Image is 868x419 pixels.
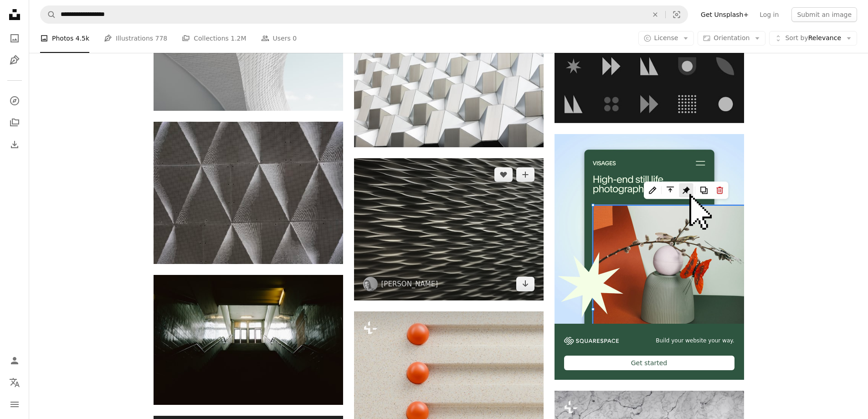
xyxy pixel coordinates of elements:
div: Get started [564,356,734,370]
a: Download History [5,135,24,154]
form: Find visuals sitewide [40,5,688,24]
span: Orientation [714,34,750,41]
span: 778 [155,33,168,43]
a: Get Unsplash+ [695,7,754,22]
a: Collections 1.2M [182,24,246,53]
a: Build your website your way.Get started [555,134,744,380]
a: Illustrations [5,51,24,69]
button: Search Unsplash [41,6,56,23]
a: Illustrations 778 [104,24,167,53]
a: Log in [754,7,784,22]
a: [PERSON_NAME] [381,279,438,289]
a: Collections [5,114,24,132]
button: Sort byRelevance [769,31,857,46]
button: Visual search [666,6,688,23]
button: Orientation [698,31,765,46]
button: Like [494,167,513,182]
a: Log in / Sign up [5,352,24,370]
span: 0 [293,33,297,43]
a: Home — Unsplash [5,5,24,26]
span: Sort by [785,34,808,41]
img: white abstract geometric artwork [354,21,544,147]
img: file-1723602894256-972c108553a7image [555,134,744,324]
span: 1.2M [231,33,246,43]
a: Download [516,277,534,291]
button: Clear [645,6,665,23]
button: Menu [5,395,24,414]
a: three orange balls sitting on top of a white surface [354,370,544,378]
span: License [654,34,678,41]
img: paper origami art [354,158,544,300]
a: paper origami art [354,225,544,233]
span: Relevance [785,34,841,43]
img: Go to Sannah Vinding's profile [363,277,378,291]
img: file-1606177908946-d1eed1cbe4f5image [564,337,619,345]
img: long angle photography of dark staircase [154,275,343,405]
a: Users 0 [261,24,297,53]
span: Build your website your way. [656,337,734,345]
a: Photos [5,29,24,47]
a: black digital wallpaper [154,188,343,197]
button: License [638,31,694,46]
a: Explore [5,92,24,110]
img: black digital wallpaper [154,122,343,264]
a: white abstract geometric artwork [354,80,544,88]
button: Language [5,373,24,392]
button: Add to Collection [516,167,534,182]
button: Submit an image [791,7,857,22]
a: long angle photography of dark staircase [154,336,343,344]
